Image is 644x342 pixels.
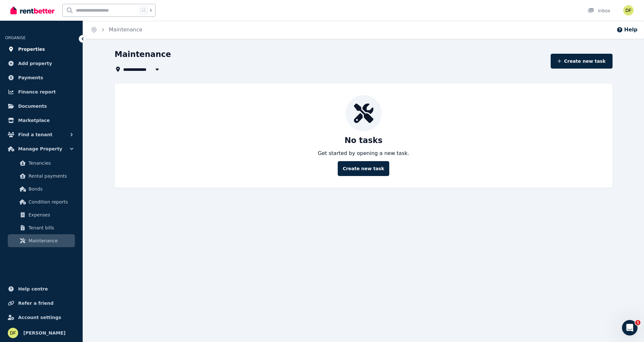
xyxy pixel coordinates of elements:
button: Find a tenant [5,128,77,141]
span: Marketplace [18,116,50,124]
a: Payments [5,71,77,84]
span: Add property [18,60,52,67]
a: Marketplace [5,114,77,127]
span: Documents [18,102,47,110]
span: Bonds [29,185,72,193]
span: Tenancies [29,159,72,167]
a: Finance report [5,85,77,98]
span: k [150,8,152,13]
a: Account settings [5,311,77,324]
a: Maintenance [109,27,142,33]
a: Documents [5,100,77,113]
a: Tenancies [8,157,75,170]
span: Help centre [18,285,48,293]
p: Get started by opening a new task. [318,149,409,157]
img: David Feng [8,328,18,338]
a: Properties [5,43,77,56]
a: Refer a friend [5,297,77,310]
a: Condition reports [8,195,75,208]
span: Payments [18,74,43,82]
span: Account settings [18,314,61,321]
span: 1 [635,320,640,325]
span: Condition reports [29,198,72,206]
nav: Breadcrumb [83,21,150,39]
span: Maintenance [29,237,72,245]
span: Manage Property [18,145,62,153]
img: RentBetter [10,6,54,15]
a: Tenant bills [8,221,75,234]
a: Help centre [5,282,77,295]
span: Finance report [18,88,56,96]
a: Rental payments [8,170,75,182]
iframe: Intercom live chat [622,320,638,336]
button: Help [616,26,638,34]
span: Rental payments [29,172,72,180]
button: Manage Property [5,142,77,155]
a: Expenses [8,208,75,221]
a: Bonds [8,182,75,195]
span: [PERSON_NAME] [23,329,65,337]
span: Expenses [29,211,72,219]
p: No tasks [345,135,382,146]
button: Create new task [338,161,389,176]
h1: Maintenance [115,49,171,60]
span: Find a tenant [18,131,53,138]
button: Create new task [551,54,613,69]
div: Inbox [588,7,610,14]
img: David Feng [623,5,634,16]
span: Refer a friend [18,299,53,307]
span: ORGANISE [5,36,26,40]
a: Maintenance [8,234,75,247]
span: Tenant bills [29,224,72,232]
a: Add property [5,57,77,70]
span: Properties [18,45,45,53]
